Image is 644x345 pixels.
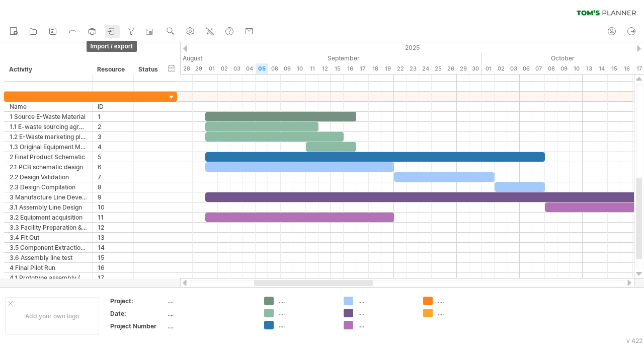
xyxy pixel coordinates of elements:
div: Friday, 3 October 2025 [507,63,520,74]
div: 3.3 Facility Preparation & fit-out [10,223,87,232]
div: 2 [98,122,128,131]
div: 7 [98,172,128,182]
div: 6 [98,162,128,172]
div: 1.1 E-waste sourcing agreements [10,122,87,131]
div: 11 [98,213,128,222]
div: Wednesday, 10 September 2025 [293,63,306,74]
div: .... [358,321,413,329]
div: .... [358,297,413,305]
div: 5 [98,152,128,162]
div: Thursday, 4 September 2025 [243,63,256,74]
div: .... [279,297,334,305]
div: Status [138,64,160,75]
div: .... [168,297,252,305]
div: .... [168,309,252,318]
div: .... [279,309,334,317]
div: ID [98,102,128,111]
div: Tuesday, 9 September 2025 [281,63,293,74]
div: Friday, 29 August 2025 [193,63,205,74]
div: Project: [110,297,166,305]
div: 4.1 Prototype assembly (10 units) [10,273,87,283]
div: Activity [9,64,87,75]
div: Wednesday, 15 October 2025 [608,63,620,74]
div: Monday, 1 September 2025 [205,63,218,74]
div: Wednesday, 17 September 2025 [356,63,369,74]
div: Friday, 10 October 2025 [570,63,583,74]
div: Friday, 5 September 2025 [256,63,268,74]
div: Tuesday, 30 September 2025 [469,63,482,74]
div: Friday, 12 September 2025 [318,63,331,74]
div: 16 [98,263,128,272]
div: Monday, 15 September 2025 [331,63,344,74]
div: 2.2 Design Validation [10,172,87,182]
div: Thursday, 9 October 2025 [557,63,570,74]
div: Tuesday, 7 October 2025 [532,63,545,74]
div: Thursday, 16 October 2025 [620,63,633,74]
div: .... [168,322,252,330]
div: Monday, 13 October 2025 [583,63,595,74]
div: 2 Final Product Schematic [10,152,87,162]
span: import / export [87,41,137,52]
div: 3 Manufacture Line Development [10,192,87,202]
div: 12 [98,223,128,232]
div: Wednesday, 24 September 2025 [419,63,432,74]
div: Project Number [110,322,166,330]
div: September 2025 [205,53,482,63]
div: Friday, 19 September 2025 [381,63,394,74]
div: Friday, 26 September 2025 [444,63,457,74]
div: Thursday, 28 August 2025 [180,63,193,74]
div: 8 [98,182,128,192]
div: Monday, 8 September 2025 [268,63,281,74]
div: .... [438,297,493,305]
div: Thursday, 25 September 2025 [432,63,444,74]
div: 3.6 Assembly line test [10,253,87,262]
div: Monday, 22 September 2025 [394,63,407,74]
div: Wednesday, 3 September 2025 [230,63,243,74]
div: Resource [97,64,128,75]
div: Wednesday, 8 October 2025 [545,63,557,74]
div: Add your own logo [5,297,99,335]
div: 1 Source E-Waste Material [10,112,87,121]
div: v 422 [626,337,642,344]
div: 4 Final Pilot Run [10,263,87,272]
div: Tuesday, 14 October 2025 [595,63,608,74]
div: 2.1 PCB schematic design [10,162,87,172]
div: Monday, 6 October 2025 [520,63,532,74]
div: Thursday, 11 September 2025 [306,63,318,74]
div: 1.2 E-Waste marketing plan [10,132,87,142]
div: 4 [98,142,128,152]
div: Wednesday, 1 October 2025 [482,63,495,74]
div: Monday, 29 September 2025 [457,63,469,74]
div: Name [10,102,87,111]
div: .... [358,309,413,317]
div: 1 [98,112,128,121]
div: Tuesday, 2 September 2025 [218,63,230,74]
div: Date: [110,309,166,318]
div: 15 [98,253,128,262]
div: Thursday, 18 September 2025 [369,63,381,74]
div: 13 [98,233,128,242]
div: Tuesday, 16 September 2025 [344,63,356,74]
div: .... [279,321,334,329]
a: import / export [105,25,120,38]
div: 9 [98,192,128,202]
div: 3.2 Equipment acquisition [10,213,87,222]
div: .... [438,309,493,317]
div: 3.1 Assembly Line Design [10,202,87,212]
div: Thursday, 2 October 2025 [495,63,507,74]
div: 10 [98,202,128,212]
div: 3.5 Component Extraction testing [10,243,87,252]
div: 1.3 Original Equipment Manufacturers licensing agreements [10,142,87,152]
div: Tuesday, 23 September 2025 [407,63,419,74]
div: 3 [98,132,128,142]
div: 3.4 Fit Out [10,233,87,242]
div: 2.3 Design Compilation [10,182,87,192]
div: 17 [98,273,128,283]
div: 14 [98,243,128,252]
